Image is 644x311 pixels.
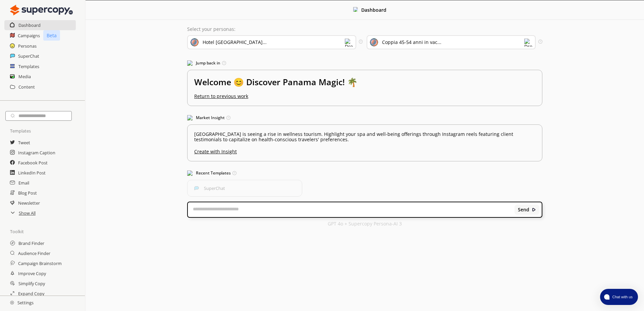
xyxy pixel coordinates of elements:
[222,61,226,65] img: Tooltip Icon
[203,40,267,45] div: Hotel [GEOGRAPHIC_DATA]...
[18,41,37,51] a: Personas
[187,60,193,66] img: Jump Back In
[18,198,40,208] a: Newsletter
[18,71,31,82] a: Media
[370,38,378,46] img: Audience Icon
[18,158,48,168] a: Facebook Post
[609,294,634,300] span: Chat with us
[361,7,386,13] b: Dashboard
[18,51,39,61] a: SuperChat
[10,301,14,305] img: Close
[18,168,46,178] a: LinkedIn Post
[18,148,55,158] a: Instagram Caption
[187,115,193,120] img: Market Insight
[18,188,37,198] a: Blog Post
[18,268,46,278] a: Improve Copy
[18,238,44,248] a: Brand Finder
[18,248,50,258] a: Audience Finder
[18,61,39,71] a: Templates
[18,258,62,268] a: Campaign Brainstorm
[187,180,302,197] button: SuperChatSuperChat
[18,82,35,92] a: Content
[359,40,363,44] img: Tooltip Icon
[524,39,532,47] img: Dropdown Icon
[18,289,44,299] a: Expand Copy
[194,186,199,191] img: SuperChat
[19,208,36,218] a: Show All
[532,207,536,212] img: Close
[187,58,542,68] h3: Jump back in
[226,116,230,120] img: Tooltip Icon
[382,40,441,45] div: Coppia 45-54 anni in vac...
[18,31,40,41] a: Campaigns
[194,77,535,94] h2: Welcome 😊 Discover Panama Magic! 🌴
[43,30,60,41] p: Beta
[518,207,529,212] b: Send
[187,168,542,178] h3: Recent Templates
[194,132,535,142] p: [GEOGRAPHIC_DATA] is seeing a rise in wellness tourism. Highlight your spa and well-being offerin...
[232,171,236,175] img: Tooltip Icon
[538,40,542,44] img: Tooltip Icon
[187,113,542,123] h3: Market Insight
[328,221,402,226] p: GPT 4o + Supercopy Persona-AI 3
[345,39,353,47] img: Dropdown Icon
[191,38,199,46] img: Brand Icon
[18,138,30,148] a: Tweet
[10,3,73,17] img: Close
[194,146,535,154] u: Create with Insight
[18,278,45,289] a: Simplify Copy
[353,7,358,12] img: Close
[187,170,193,176] img: Popular Templates
[600,289,638,305] button: atlas-launcher
[194,93,248,99] u: Return to previous work
[187,27,542,32] p: Select your personas:
[18,178,29,188] a: Email
[18,20,41,30] a: Dashboard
